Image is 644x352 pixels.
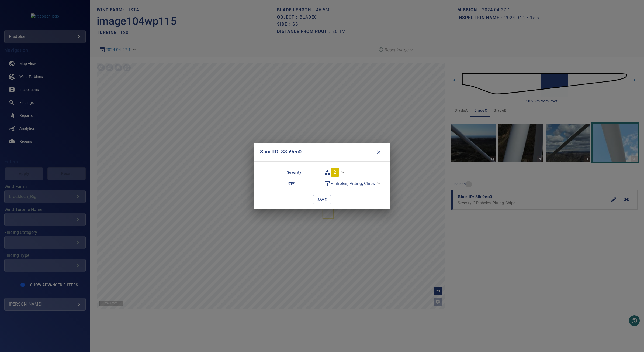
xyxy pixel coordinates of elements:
[260,147,302,157] div: ShortID: 88c9ec0
[287,169,322,175] h6: Severity
[287,180,322,186] h6: Type
[334,170,336,175] span: 2
[322,166,348,179] div: 2
[317,196,327,203] span: save
[313,195,331,205] button: save
[322,179,384,188] div: Pinholes, Pitting, Chips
